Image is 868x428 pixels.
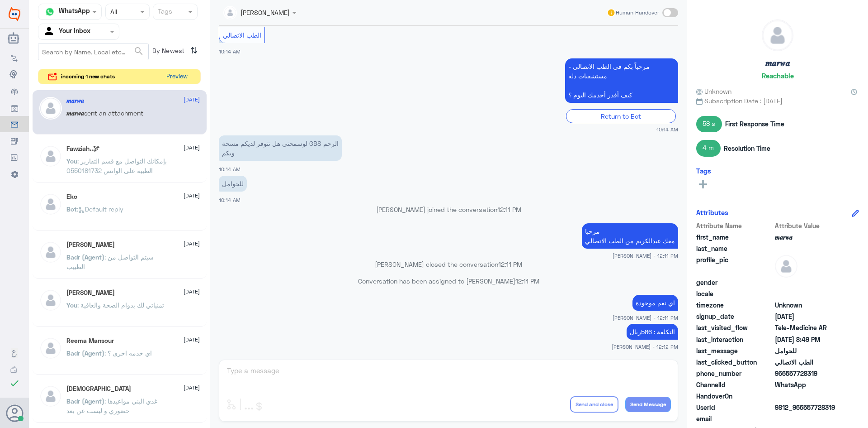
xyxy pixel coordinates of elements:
[656,125,678,133] span: 10:14 AM
[219,260,678,269] p: [PERSON_NAME] closed the conversation
[190,43,198,58] i: ⇅
[515,277,539,285] span: 12:11 PM
[775,312,840,321] span: 2025-09-02T07:13:55.844Z
[775,357,840,367] span: الطب الاتصالي
[775,300,840,310] span: Unknown
[66,97,84,105] h5: 𝒎𝒂𝒓𝒘𝒂
[219,135,342,161] p: 2/9/2025, 10:14 AM
[775,289,840,298] span: null
[775,278,840,287] span: null
[696,289,773,298] span: locale
[696,357,773,367] span: last_clicked_button
[566,109,676,123] div: Return to Bot
[696,255,773,276] span: profile_pic
[696,140,721,156] span: 4 m
[223,31,261,39] span: الطب الاتصالي
[775,221,840,231] span: Attribute Value
[696,380,773,390] span: ChannelId
[39,193,62,216] img: defaultAdmin.png
[61,72,115,81] span: incoming 1 new chats
[616,9,659,17] span: Human Handover
[77,205,123,213] span: : Default reply
[219,166,241,172] span: 10:14 AM
[77,301,164,309] span: : تمنياتي لك بدوام الصحة والعافية
[104,349,152,357] span: : اي خدمه اخرى ؟
[66,157,167,174] span: : بإمكانك التواصل مع قسم التقارير الطبية على الواتس 0550181732
[43,25,57,38] img: yourInbox.svg
[497,206,521,213] span: 12:11 PM
[696,391,773,401] span: HandoverOn
[696,167,711,175] h6: Tags
[184,192,200,200] span: [DATE]
[582,223,678,249] p: 2/9/2025, 12:11 PM
[696,221,773,231] span: Attribute Name
[613,314,678,322] span: [PERSON_NAME] - 12:11 PM
[6,404,23,422] button: Avatar
[66,241,115,249] h5: Anas
[498,260,522,268] span: 12:11 PM
[696,312,773,321] span: signup_date
[219,205,678,214] p: [PERSON_NAME] joined the conversation
[696,300,773,310] span: timezone
[775,380,840,390] span: 2
[39,145,62,168] img: defaultAdmin.png
[66,301,77,309] span: You
[184,384,200,392] span: [DATE]
[66,337,114,345] h5: Reema Mansour
[39,97,62,120] img: defaultAdmin.png
[39,289,62,312] img: defaultAdmin.png
[66,397,157,414] span: : غدي البني مواعيدها حضوري و ليست عن بعد
[696,208,728,216] h6: Attributes
[775,346,840,356] span: للحوامل
[66,253,104,261] span: Badr (Agent)
[613,252,678,260] span: [PERSON_NAME] - 12:11 PM
[219,276,678,286] p: Conversation has been assigned to [PERSON_NAME]
[765,58,790,68] h5: 𝒎𝒂𝒓𝒘𝒂
[66,385,131,393] h5: سبحان الله
[696,232,773,242] span: first_name
[612,343,678,351] span: [PERSON_NAME] - 12:12 PM
[184,336,200,344] span: [DATE]
[627,324,678,340] p: 2/9/2025, 12:12 PM
[696,116,722,132] span: 58 s
[696,244,773,253] span: last_name
[775,391,840,401] span: null
[66,205,77,213] span: Bot
[9,7,20,21] img: Widebot Logo
[696,323,773,332] span: last_visited_flow
[184,96,200,104] span: [DATE]
[570,396,618,413] button: Send and close
[775,403,840,412] span: 9812_966557728319
[775,323,840,332] span: Tele-Medicine AR
[696,414,773,423] span: email
[184,240,200,248] span: [DATE]
[775,232,840,242] span: 𝒎𝒂𝒓𝒘𝒂
[66,253,154,270] span: : سيتم التواصل من الطبيب
[775,414,840,423] span: null
[762,20,793,51] img: defaultAdmin.png
[625,397,671,412] button: Send Message
[725,119,784,129] span: First Response Time
[66,193,77,201] h5: Eko
[9,378,20,389] i: check
[775,369,840,378] span: 966557728319
[696,87,731,96] span: Unknown
[696,403,773,412] span: UserId
[219,197,241,203] span: 10:14 AM
[696,346,773,356] span: last_message
[184,288,200,296] span: [DATE]
[632,295,678,311] p: 2/9/2025, 12:11 PM
[43,5,57,19] img: whatsapp.png
[775,255,797,278] img: defaultAdmin.png
[724,144,770,153] span: Resolution Time
[39,385,62,408] img: defaultAdmin.png
[149,43,187,61] span: By Newest
[156,6,172,18] div: Tags
[84,109,143,117] span: sent an attachment
[133,44,144,59] button: search
[219,176,247,192] p: 2/9/2025, 10:14 AM
[66,349,104,357] span: Badr (Agent)
[66,109,84,117] span: 𝒎𝒂𝒓𝒘𝒂
[696,278,773,287] span: gender
[565,58,678,103] p: 2/9/2025, 10:14 AM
